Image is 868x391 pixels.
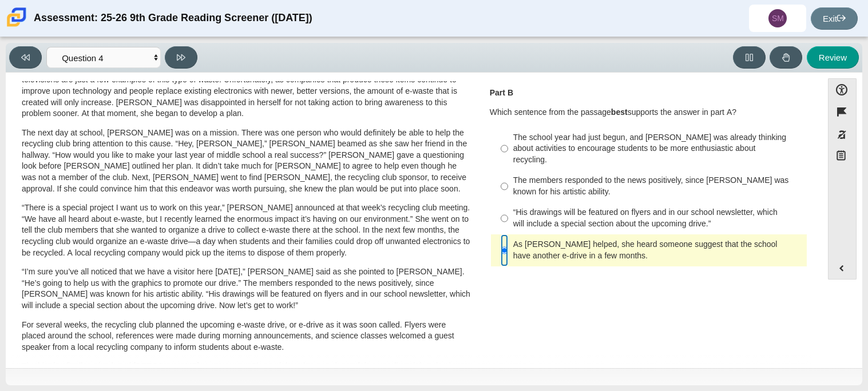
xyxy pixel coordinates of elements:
p: “I’m sure you’ve all noticed that we have a visitor here [DATE],” [PERSON_NAME] said as she point... [22,266,471,311]
button: Open Accessibility Menu [828,78,857,101]
p: “There is a special project I want us to work on this year,” [PERSON_NAME] announced at that week... [22,202,471,258]
div: The members responded to the news positively, since [PERSON_NAME] was known for his artistic abil... [513,175,802,197]
div: The school year had just begun, and [PERSON_NAME] was already thinking about activities to encour... [513,132,802,166]
button: Flag item [828,101,857,123]
div: Assessment items [11,78,817,364]
div: Assessment: 25-26 9th Grade Reading Screener ([DATE]) [34,5,312,32]
div: As [PERSON_NAME] helped, she heard someone suggest that the school have another e-drive in a few ... [513,239,802,261]
span: SM [772,14,784,22]
p: The next day at school, [PERSON_NAME] was on a mission. There was one person who would definitely... [22,127,471,195]
b: Part B [490,87,513,98]
p: Which sentence from the passage supports the answer in part A? [490,107,808,118]
button: Notepad [828,146,857,169]
div: “His drawings will be featured on flyers and in our school newsletter, which will include a speci... [513,207,802,229]
p: For several weeks, the recycling club planned the upcoming e-waste drive, or e-drive as it was so... [22,320,471,353]
b: best [611,107,628,117]
button: Raise Your Hand [770,46,802,69]
button: Toggle response masking [828,123,857,146]
a: Exit [811,7,858,30]
button: Expand menu. Displays the button labels. [829,257,856,279]
img: Carmen School of Science & Technology [5,5,29,29]
a: Carmen School of Science & Technology [5,21,29,31]
button: Review [807,46,859,69]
